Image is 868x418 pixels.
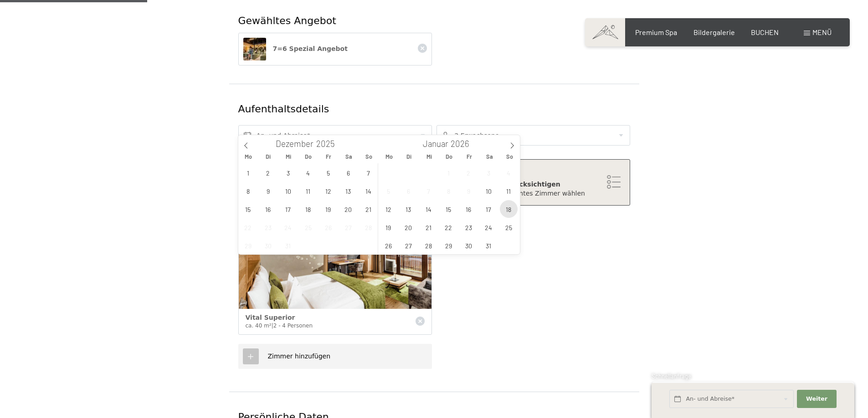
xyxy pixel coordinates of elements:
span: Dezember 24, 2025 [279,218,297,236]
span: Januar 30, 2026 [460,237,478,254]
span: Dezember 8, 2025 [239,182,257,200]
span: Mo [379,154,399,160]
span: Fr [318,154,339,160]
input: Year [313,138,344,149]
span: Dezember 19, 2025 [319,200,337,218]
div: Gewähltes Angebot [238,14,630,28]
div: Ich möchte ein bestimmtes Zimmer wählen [446,189,621,198]
span: Januar 23, 2026 [460,218,478,236]
span: Dezember 9, 2025 [259,182,277,200]
span: ca. 40 m² [246,322,272,329]
span: Januar 26, 2026 [380,237,397,254]
span: Sa [339,154,359,160]
img: 7=6 Spezial Angebot [243,38,266,60]
span: Dezember 25, 2025 [299,218,317,236]
span: Januar 8, 2026 [440,182,457,200]
span: Weiter [806,395,827,403]
a: Premium Spa [635,28,677,36]
span: Menü [812,28,832,36]
span: Dezember 13, 2025 [339,182,357,200]
span: Dezember [276,140,313,148]
span: So [359,154,379,160]
span: Sa [479,154,499,160]
span: Januar 11, 2026 [500,182,518,200]
span: Januar 27, 2026 [400,237,417,254]
span: Dezember 14, 2025 [360,182,377,200]
span: Januar 17, 2026 [480,200,498,218]
span: Januar 20, 2026 [400,218,417,236]
span: Januar 2, 2026 [460,164,478,181]
span: Dezember 10, 2025 [279,182,297,200]
input: Year [448,138,478,149]
span: Januar 31, 2026 [480,237,498,254]
span: Dezember 26, 2025 [319,218,337,236]
span: | [272,322,273,329]
span: Dezember 1, 2025 [239,164,257,181]
span: Januar 29, 2026 [440,237,457,254]
span: Januar 25, 2026 [500,218,518,236]
span: Dezember 17, 2025 [279,200,297,218]
span: Januar 9, 2026 [460,182,478,200]
span: Dezember 18, 2025 [299,200,317,218]
span: Januar 24, 2026 [480,218,498,236]
span: Zimmer hinzufügen [268,353,331,360]
span: Dezember 31, 2025 [279,237,297,254]
div: Zimmerwunsch berücksichtigen [446,180,621,189]
span: Dezember 7, 2025 [360,164,377,181]
span: Dezember 11, 2025 [299,182,317,200]
span: Dezember 29, 2025 [239,237,257,254]
span: Januar 13, 2026 [400,200,417,218]
span: Januar 18, 2026 [500,200,518,218]
span: Januar 19, 2026 [380,218,397,236]
span: Fr [459,154,479,160]
span: Januar 14, 2026 [420,200,437,218]
span: Mi [419,154,439,160]
span: Dezember 16, 2025 [259,200,277,218]
span: Dezember 12, 2025 [319,182,337,200]
span: Januar [423,140,448,148]
span: Januar 7, 2026 [420,182,437,200]
span: Do [298,154,318,160]
span: Dezember 28, 2025 [360,218,377,236]
span: Januar 28, 2026 [420,237,437,254]
span: Januar 5, 2026 [380,182,397,200]
span: Schnellanfrage [652,373,691,380]
span: Dezember 3, 2025 [279,164,297,181]
span: Dezember 6, 2025 [339,164,357,181]
span: Dezember 4, 2025 [299,164,317,181]
span: Januar 4, 2026 [500,164,518,181]
span: Dezember 5, 2025 [319,164,337,181]
a: Bildergalerie [693,28,735,36]
span: Di [258,154,278,160]
span: Dezember 30, 2025 [259,237,277,254]
button: Weiter [797,390,836,408]
span: Januar 1, 2026 [440,164,457,181]
span: Dezember 15, 2025 [239,200,257,218]
span: Januar 22, 2026 [440,218,457,236]
span: Januar 15, 2026 [440,200,457,218]
span: Dezember 22, 2025 [239,218,257,236]
span: Januar 16, 2026 [460,200,478,218]
span: So [499,154,519,160]
span: Dezember 23, 2025 [259,218,277,236]
span: Mo [238,154,258,160]
span: Mi [278,154,298,160]
span: 7=6 Spezial Angebot [273,45,348,52]
span: Januar 6, 2026 [400,182,417,200]
span: Di [399,154,419,160]
span: Do [439,154,459,160]
img: Vital Superior [239,227,431,309]
a: BUCHEN [751,28,779,36]
span: Dezember 21, 2025 [360,200,377,218]
span: Dezember 27, 2025 [339,218,357,236]
span: Januar 10, 2026 [480,182,498,200]
span: Januar 3, 2026 [480,164,498,181]
span: 2 - 4 Personen [273,322,313,329]
span: Januar 21, 2026 [420,218,437,236]
span: Januar 12, 2026 [380,200,397,218]
span: Dezember 2, 2025 [259,164,277,181]
div: Aufenthaltsdetails [238,102,564,116]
